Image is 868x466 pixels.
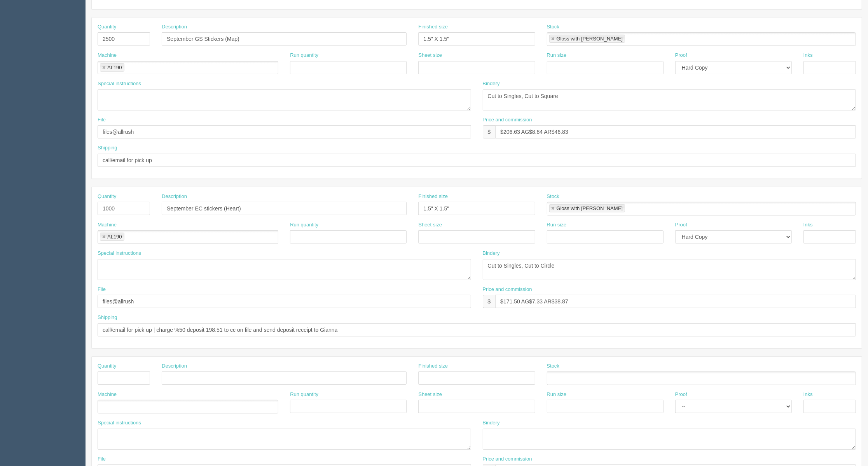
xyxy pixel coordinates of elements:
[290,391,318,398] label: Run quantity
[98,193,116,200] label: Quantity
[107,65,122,70] div: AL190
[98,89,471,110] textarea: files@allrush
[290,221,318,229] label: Run quantity
[418,193,448,200] label: Finished size
[107,234,122,239] div: AL190
[547,221,567,229] label: Run size
[98,455,106,463] label: File
[290,52,318,59] label: Run quantity
[483,259,856,280] textarea: Cut to Singles, Cut to Circle
[675,52,687,59] label: Proof
[803,221,813,229] label: Inks
[675,391,687,398] label: Proof
[418,391,442,398] label: Sheet size
[675,221,687,229] label: Proof
[483,125,496,138] div: $
[483,89,856,110] textarea: Cut to Singles, Cut to Circle
[483,116,532,124] label: Price and commission
[98,286,106,293] label: File
[483,419,500,427] label: Bindery
[162,23,187,31] label: Description
[98,221,117,229] label: Machine
[547,363,560,370] label: Stock
[98,144,117,152] label: Shipping
[98,250,141,257] label: Special instructions
[557,206,623,211] div: Gloss with [PERSON_NAME]
[483,295,496,308] div: $
[557,36,623,41] div: Gloss with [PERSON_NAME]
[803,391,813,398] label: Inks
[418,52,442,59] label: Sheet size
[98,391,117,398] label: Machine
[418,363,448,370] label: Finished size
[162,363,187,370] label: Description
[547,23,560,31] label: Stock
[98,259,471,280] textarea: files@allrush
[98,23,116,31] label: Quantity
[483,455,532,463] label: Price and commission
[418,221,442,229] label: Sheet size
[98,52,117,59] label: Machine
[98,363,116,370] label: Quantity
[98,314,117,321] label: Shipping
[162,193,187,200] label: Description
[547,52,567,59] label: Run size
[483,80,500,88] label: Bindery
[483,250,500,257] label: Bindery
[483,286,532,293] label: Price and commission
[547,193,560,200] label: Stock
[418,23,448,31] label: Finished size
[98,419,141,427] label: Special instructions
[803,52,813,59] label: Inks
[98,116,106,124] label: File
[98,80,141,88] label: Special instructions
[547,391,567,398] label: Run size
